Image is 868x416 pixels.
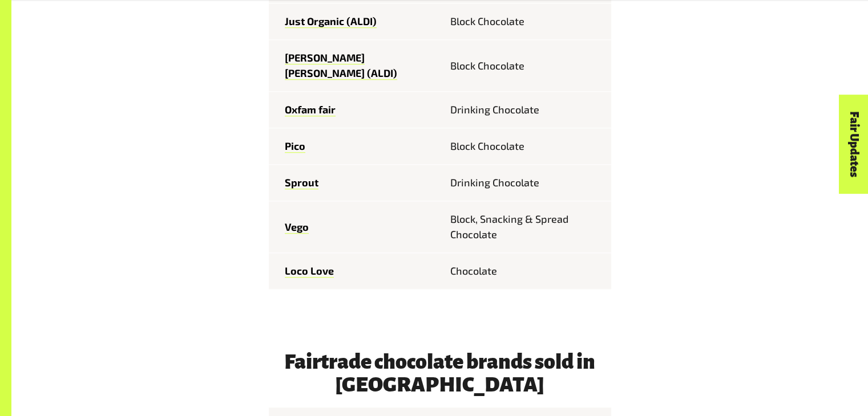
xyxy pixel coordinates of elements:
a: Vego [285,221,309,234]
td: Drinking Chocolate [440,165,611,201]
a: Oxfam fair [285,103,336,116]
td: Drinking Chocolate [440,92,611,128]
a: Sprout [285,176,318,189]
a: [PERSON_NAME] [PERSON_NAME] (ALDI) [285,51,397,80]
td: Chocolate [440,253,611,289]
td: Block, Snacking & Spread Chocolate [440,201,611,253]
a: Just Organic (ALDI) [285,15,377,28]
td: Block Chocolate [440,3,611,40]
a: Loco Love [285,264,334,278]
td: Block Chocolate [440,40,611,92]
a: Pico [285,140,305,153]
td: Block Chocolate [440,128,611,165]
h3: Fairtrade chocolate brands sold in [GEOGRAPHIC_DATA] [269,350,611,396]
